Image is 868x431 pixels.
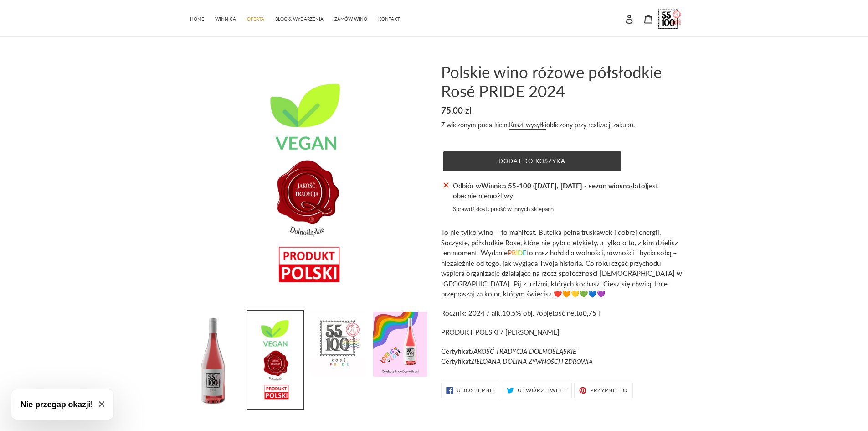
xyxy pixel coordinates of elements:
span: Dodaj do koszyka [498,157,565,165]
span: Rocznik: 2024 / alk. [441,309,502,317]
img: Załaduj obraz do przeglądarki galerii, Polskie wino różowe półsłodkie Rosé PRIDE 2024 [372,311,428,378]
a: WINNICA [211,11,241,25]
span: Udostępnij [457,388,494,393]
span: E [523,249,527,257]
a: ZAMÓW WINO [330,11,372,25]
span: KONTAKT [378,16,400,22]
button: Dodaj do koszyka [443,151,621,171]
span: R [512,249,516,257]
h1: Polskie wino różowe półsłodkie Rosé PRIDE 2024 [441,62,683,100]
a: OFERTA [242,11,269,25]
a: KONTAKT [374,11,405,25]
span: HOME [190,16,204,22]
a: BLOG & WYDARZENIA [271,11,328,25]
span: ZAMÓW WINO [334,16,367,22]
span: BLOG & WYDARZENIA [275,16,324,22]
button: Sprawdź dostępność w innych sklepach [453,205,554,214]
span: 0,75 l [583,309,600,317]
em: JAKOŚĆ TRADYCJA DOLNOŚLĄSKIE [471,347,576,355]
span: Przypnij to [590,388,628,393]
span: P [508,249,512,257]
a: Koszt wysyłki [509,121,546,130]
img: Załaduj obraz do przeglądarki galerii, Polskie wino różowe półsłodkie Rosé PRIDE 2024 [247,311,303,409]
span: OFERTA [247,16,264,22]
strong: Winnica 55-100 ([DATE], [DATE] - sezon wiosna-lato) [481,182,647,190]
p: PRODUKT POLSKI / [PERSON_NAME] [441,327,683,338]
div: Z wliczonym podatkiem. obliczony przy realizacji zakupu. [441,120,683,130]
span: objętość netto [539,309,583,317]
span: Utwórz tweet [518,388,567,393]
span: D [518,249,523,257]
span: To nie tylko wino – to manifest. Butelka pełna truskawek i dobrej energii. Soczyste, półsłodkie R... [441,228,682,298]
img: Załaduj obraz do przeglądarki galerii, Polskie wino różowe półsłodkie Rosé PRIDE 2024 [310,311,366,378]
em: ZIELOANA DOLINA Ż [471,357,593,365]
img: Załaduj obraz do przeglądarki galerii, Polskie wino różowe półsłodkie Rosé PRIDE 2024 [185,311,241,409]
span: I [516,249,518,257]
span: 75,00 zl [441,105,472,115]
p: Certyfikat Certyfikat [441,346,683,367]
span: YWNOŚCI I ZDROWIA [532,358,593,365]
p: Odbiór w jest obecnie niemożliwy [453,181,683,201]
a: HOME [185,11,209,25]
span: WINNICA [215,16,236,22]
span: 10,5% obj. / [502,309,539,317]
